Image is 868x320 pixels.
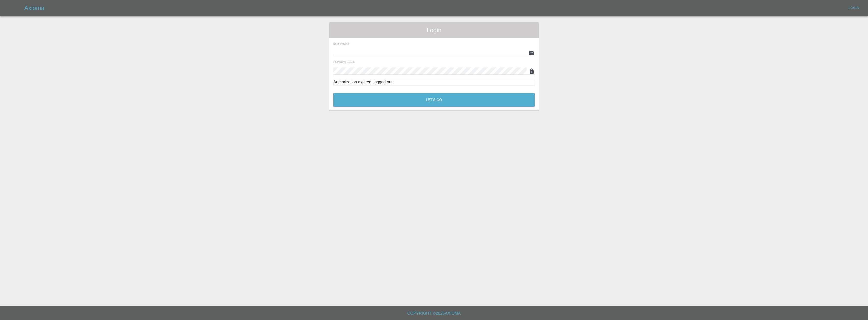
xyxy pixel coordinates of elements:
[24,4,44,12] h5: Axioma
[4,310,864,317] h6: Copyright © 2025 Axioma
[846,4,862,12] a: Login
[333,60,355,63] span: Password
[333,79,535,85] div: Authorization expired, logged out
[345,61,355,63] small: (required)
[333,93,535,107] button: Let's Go
[333,42,349,45] span: Email
[340,43,349,45] small: (required)
[333,26,535,34] span: Login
